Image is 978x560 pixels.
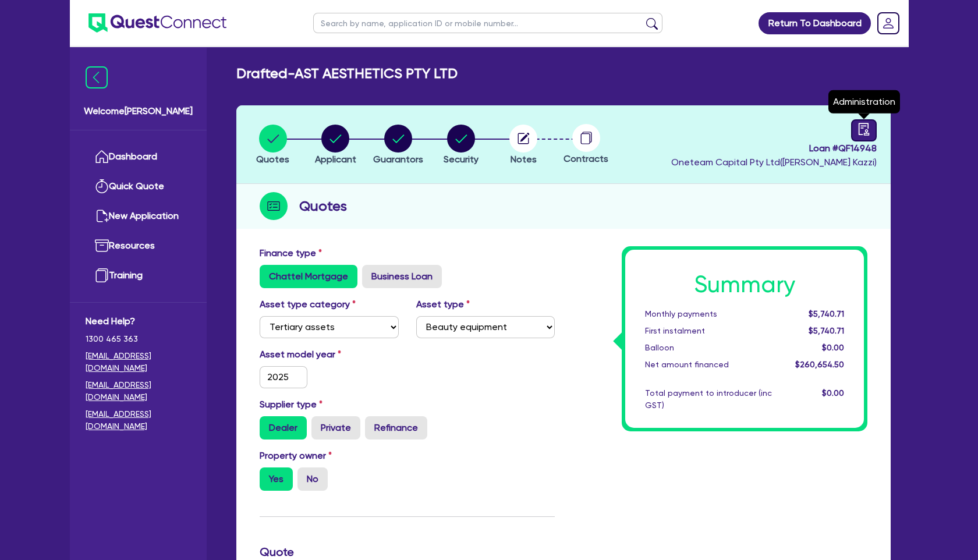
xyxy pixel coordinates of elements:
a: Training [86,261,191,290]
span: Notes [511,154,537,165]
input: Search by name, application ID or mobile number... [313,13,662,33]
label: Yes [260,467,293,491]
img: new-application [95,209,109,223]
div: First instalment [636,325,781,337]
img: step-icon [260,192,288,220]
span: $5,740.71 [809,326,844,335]
a: Dashboard [86,142,191,172]
label: Asset model year [251,348,408,361]
span: Welcome [PERSON_NAME] [84,104,193,118]
div: Net amount financed [636,359,781,371]
span: Security [444,154,479,165]
span: $0.00 [822,343,844,352]
h3: Quote [260,545,555,559]
img: quest-connect-logo-blue [88,13,226,33]
h1: Summary [645,271,844,299]
h2: Quotes [299,196,347,217]
label: Dealer [260,416,307,440]
label: Finance type [260,246,322,260]
a: Quick Quote [86,172,191,201]
a: Resources [86,231,191,261]
a: New Application [86,201,191,231]
span: Need Help? [86,314,191,328]
a: [EMAIL_ADDRESS][DOMAIN_NAME] [86,379,191,403]
label: Supplier type [260,398,323,412]
label: Property owner [260,449,332,463]
label: Business Loan [362,265,442,288]
label: Asset type category [260,297,356,311]
span: $5,740.71 [809,309,844,318]
span: Contracts [564,153,608,164]
div: Administration [828,90,900,114]
img: resources [95,239,109,253]
span: Loan # QF14948 [671,141,877,155]
img: icon-menu-close [86,66,108,88]
span: 1300 465 363 [86,333,191,345]
a: audit [851,119,877,141]
div: Monthly payments [636,308,781,320]
span: Quotes [256,154,289,165]
img: quick-quote [95,179,109,193]
div: Balloon [636,342,781,354]
div: Total payment to introducer (inc GST) [636,387,781,412]
label: No [297,467,328,491]
a: Return To Dashboard [759,12,871,34]
span: $0.00 [822,388,844,398]
a: [EMAIL_ADDRESS][DOMAIN_NAME] [86,350,191,374]
label: Asset type [416,297,470,311]
label: Chattel Mortgage [260,265,357,288]
label: Private [311,416,360,440]
label: Refinance [365,416,427,440]
button: Security [443,124,479,167]
a: Dropdown toggle [873,8,903,38]
img: training [95,268,109,282]
button: Applicant [314,124,357,167]
span: Guarantors [373,154,423,165]
button: Quotes [256,124,290,167]
button: Guarantors [373,124,424,167]
span: $260,654.50 [795,360,844,369]
span: Applicant [315,154,356,165]
h2: Drafted - AST AESTHETICS PTY LTD [236,65,458,82]
a: [EMAIL_ADDRESS][DOMAIN_NAME] [86,408,191,433]
span: Oneteam Capital Pty Ltd ( [PERSON_NAME] Kazzi ) [671,157,877,168]
span: audit [857,123,870,136]
button: Notes [509,124,538,167]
